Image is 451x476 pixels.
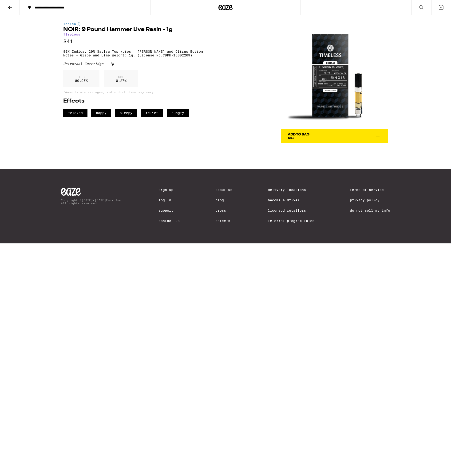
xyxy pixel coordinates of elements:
a: Delivery Locations [268,188,314,192]
div: 89.97 % [63,70,99,87]
a: Sign Up [158,188,180,192]
a: Log In [158,198,180,202]
span: happy [91,109,111,117]
a: Terms of Service [350,188,390,192]
a: Licensed Retailers [268,209,314,212]
p: Copyright © [DATE]-[DATE] Eaze Inc. All rights reserved. [61,199,123,205]
div: Universal Cartridge - 1g [63,62,209,66]
a: Support [158,209,180,212]
img: Timeless - NOIR: 9 Pound Hammer Live Resin - 1g [281,22,388,129]
a: Privacy Policy [350,198,390,202]
a: Do Not Sell My Info [350,209,390,212]
span: hungry [167,109,189,117]
h1: NOIR: 9 Pound Hammer Live Resin - 1g [63,27,209,32]
div: Indica [63,22,209,26]
span: $41 [288,136,294,140]
span: relaxed [63,109,87,117]
a: Press [215,209,232,212]
div: 0.27 % [104,70,138,87]
p: THC [75,75,88,79]
span: relief [141,109,163,117]
a: Blog [215,198,232,202]
p: CBD [116,75,127,79]
p: *Amounts are averages, individual items may vary. [63,91,209,94]
img: indicaColor.svg [78,22,80,26]
a: Become a Driver [268,198,314,202]
span: sleepy [115,109,137,117]
a: Contact Us [158,219,180,223]
p: $41 [63,39,209,44]
a: About Us [215,188,232,192]
h2: Effects [63,98,209,104]
a: Referral Program Rules [268,219,314,223]
div: Add To Bag [288,133,309,136]
p: 80% Indica, 20% Sativa Top Notes - [PERSON_NAME] and Citrus Bottom Notes - Grape and Lime Weight:... [63,50,209,57]
button: Add To Bag$41 [281,129,388,143]
a: Careers [215,219,232,223]
a: Timeless [63,32,80,36]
